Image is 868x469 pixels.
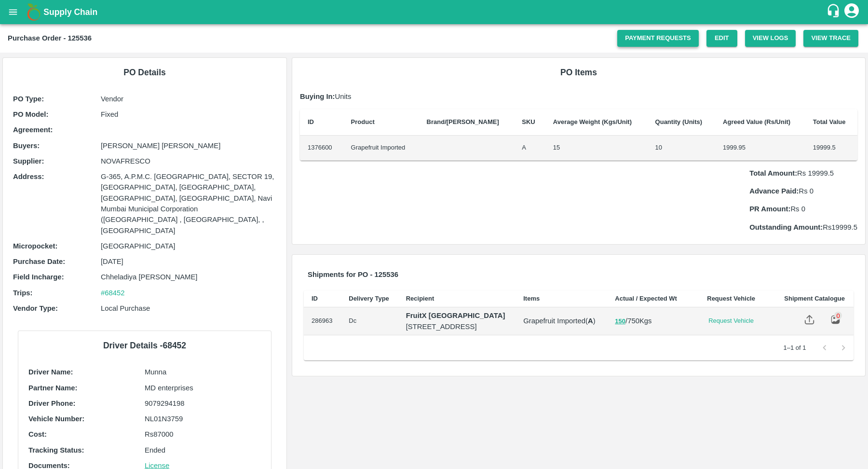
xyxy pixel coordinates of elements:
p: Chheladiya [PERSON_NAME] [101,272,276,282]
b: PO Model : [13,110,48,118]
p: MD enterprises [145,383,261,393]
img: preview [830,315,841,325]
b: Purchase Date : [13,258,65,265]
b: SKU [522,118,535,125]
b: Recipient [406,295,434,302]
b: PO Type : [13,95,44,103]
td: 10 [648,136,715,161]
b: Supply Chain [43,7,97,17]
p: Rs 19999.5 [749,168,857,179]
b: Driver Name: [28,368,73,376]
p: NL01N3759 [145,414,261,424]
p: NOVAFRESCO [101,156,276,166]
b: Advance Paid: [749,187,799,195]
b: Total Value [813,118,846,125]
b: Purchase Order - 125536 [8,34,92,42]
a: Request Vehicle [694,317,768,326]
div: 0 [834,312,842,319]
a: Payment Requests [617,30,699,47]
td: 286963 [304,307,341,335]
img: logo [24,2,43,22]
div: customer-support [826,3,843,21]
b: Agreement: [13,126,53,134]
button: View Logs [745,30,796,47]
a: #68452 [101,289,125,297]
p: [DATE] [101,256,276,267]
p: / 750 Kgs [615,316,679,327]
p: Ended [145,445,261,455]
b: PR Amount: [749,205,790,213]
p: [PERSON_NAME] [PERSON_NAME] [101,140,276,151]
b: Request Vehicle [707,295,755,302]
div: account of current user [843,2,860,22]
b: Driver Phone: [28,400,75,407]
p: 9079294198 [145,398,261,409]
button: View Trace [803,30,858,47]
b: Shipment Catalogue [784,295,845,302]
b: Vehicle Number: [28,415,84,423]
b: Brand/[PERSON_NAME] [427,118,499,125]
b: Product [351,118,375,125]
p: Local Purchase [101,303,276,314]
h6: PO Items [300,66,857,79]
p: Units [300,91,857,102]
b: Field Incharge : [13,273,64,281]
p: [GEOGRAPHIC_DATA] [101,241,276,251]
a: Supply Chain [43,5,826,19]
p: 1–1 of 1 [783,344,806,353]
td: 19999.5 [805,136,857,161]
p: Grapefruit Imported ( ) [523,316,599,326]
b: Cost: [28,430,47,438]
b: Total Amount: [749,169,797,177]
td: A [514,136,545,161]
h6: PO Details [11,66,279,79]
b: ID [308,118,314,125]
b: Quantity (Units) [655,118,703,125]
img: share [804,315,814,325]
td: 15 [545,136,648,161]
button: open drawer [2,1,24,23]
p: Munna [145,367,261,377]
b: Agreed Value (Rs/Unit) [723,118,790,125]
b: Vendor Type : [13,304,58,312]
p: Vendor [101,94,276,104]
b: Supplier : [13,157,44,165]
strong: FruitX [GEOGRAPHIC_DATA] [406,312,505,319]
td: Dc [341,307,398,335]
b: Buyers : [13,142,40,150]
a: Edit [706,30,737,47]
p: Rs 19999.5 [749,222,857,233]
b: Items [523,295,540,302]
h6: Driver Details - 68452 [26,339,263,352]
b: Average Weight (Kgs/Unit) [553,118,632,125]
b: A [588,317,593,325]
p: [STREET_ADDRESS] [406,321,508,332]
b: Outstanding Amount: [749,223,823,231]
p: Rs 0 [749,186,857,196]
td: Grapefruit Imported [343,136,419,161]
b: ID [312,295,318,302]
b: Tracking Status: [28,446,84,454]
b: Partner Name: [28,384,77,392]
p: G-365, A.P.M.C. [GEOGRAPHIC_DATA], SECTOR 19, [GEOGRAPHIC_DATA], [GEOGRAPHIC_DATA], [GEOGRAPHIC_D... [101,171,276,236]
b: Shipments for PO - 125536 [308,271,398,278]
p: Fixed [101,109,276,120]
td: 1999.95 [715,136,805,161]
b: Buying In: [300,93,335,100]
td: 1376600 [300,136,343,161]
b: Micropocket : [13,242,57,250]
b: Address : [13,173,44,180]
b: Delivery Type [349,295,389,302]
b: Actual / Expected Wt [615,295,677,302]
p: Rs 87000 [145,429,261,440]
button: 150 [615,316,625,327]
b: Trips : [13,289,32,297]
p: Rs 0 [749,204,857,214]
